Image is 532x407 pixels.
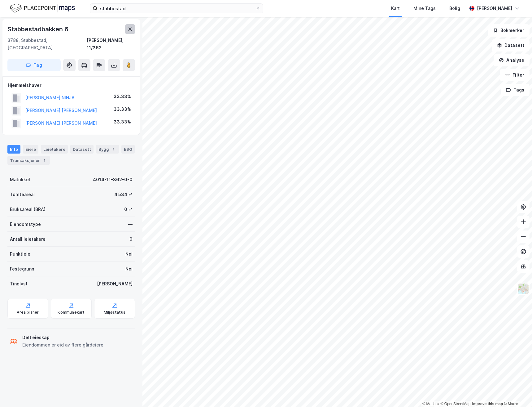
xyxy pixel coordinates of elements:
div: Datasett [70,145,94,154]
img: Z [517,283,529,295]
div: Antall leietakere [10,235,46,243]
div: Eiere [23,145,38,154]
img: logo.f888ab2527a4732fd821a326f86c7f29.svg [10,3,75,14]
div: Stabbestadbakken 6 [7,24,69,34]
div: Bolig [449,5,460,12]
div: Leietakere [41,145,68,154]
div: Tinglyst [10,280,28,288]
a: Mapbox [422,402,439,406]
div: Matrikkel [10,176,30,183]
div: Kart [391,5,400,12]
div: Nei [125,250,133,258]
div: 4014-11-362-0-0 [93,176,133,183]
div: Kommunekart [58,310,85,315]
div: [PERSON_NAME] [97,280,133,288]
a: OpenStreetMap [441,402,471,406]
div: 33.33% [114,93,131,100]
div: Eiendommen er eid av flere gårdeiere [22,341,103,349]
div: 0 ㎡ [124,206,133,213]
button: Analyse [494,54,530,66]
div: Delt eieskap [22,334,103,341]
div: Tomteareal [10,191,35,198]
div: 1 [110,146,116,152]
a: Improve this map [472,402,503,406]
div: Kontrollprogram for chat [501,377,532,407]
div: Nei [125,265,133,273]
input: Søk på adresse, matrikkel, gårdeiere, leietakere eller personer [98,4,255,13]
div: Info [7,145,20,154]
div: ESG [121,145,135,154]
div: Festegrunn [10,265,34,273]
div: Eiendomstype [10,221,41,228]
div: 3788, Stabbestad, [GEOGRAPHIC_DATA] [7,37,87,51]
div: Bygg [96,145,119,154]
div: Bruksareal (BRA) [10,206,46,213]
div: 1 [41,157,47,163]
div: Mine Tags [413,5,436,12]
button: Tags [501,84,530,96]
button: Filter [500,69,530,81]
button: Tag [7,59,61,71]
div: Hjemmelshaver [8,82,135,89]
div: Miljøstatus [104,310,125,315]
div: [PERSON_NAME] [477,5,512,12]
div: Transaksjoner [7,156,50,165]
div: [PERSON_NAME], 11/362 [87,37,135,51]
div: Arealplaner [17,310,39,315]
div: 0 [129,235,133,243]
button: Bokmerker [488,24,530,37]
div: 33.33% [114,105,131,113]
div: 4 534 ㎡ [114,191,133,198]
iframe: Chat Widget [501,377,532,407]
div: Punktleie [10,250,30,258]
button: Datasett [492,39,530,51]
div: — [128,221,133,228]
div: 33.33% [114,118,131,126]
